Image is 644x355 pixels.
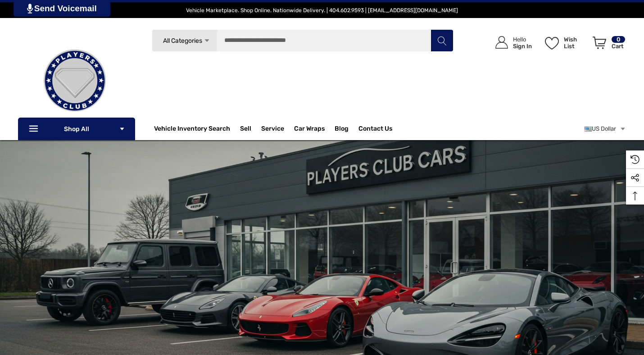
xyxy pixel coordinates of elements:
[513,43,532,50] p: Sign In
[119,126,125,132] svg: Icon Arrow Down
[294,120,335,138] a: Car Wraps
[513,36,532,43] p: Hello
[294,125,325,135] span: Car Wraps
[261,125,284,135] a: Service
[358,125,392,135] a: Contact Us
[240,120,261,138] a: Sell
[335,125,349,135] a: Blog
[541,27,589,58] a: Wish List Wish List
[630,155,639,164] svg: Recently Viewed
[495,36,508,49] svg: Icon User Account
[28,124,41,134] svg: Icon Line
[431,29,453,52] button: Search
[152,29,217,52] a: All Categories Icon Arrow Down Icon Arrow Up
[589,27,626,62] a: Cart with 0 items
[30,36,120,126] img: Players Club | Cars For Sale
[626,191,644,200] svg: Top
[593,36,606,49] svg: Review Your Cart
[485,27,536,58] a: Sign in
[204,37,210,44] svg: Icon Arrow Down
[612,43,625,50] p: Cart
[545,37,559,50] svg: Wish List
[27,4,33,14] img: PjwhLS0gR2VuZXJhdG9yOiBHcmF2aXQuaW8gLS0+PHN2ZyB4bWxucz0iaHR0cDovL3d3dy53My5vcmcvMjAwMC9zdmciIHhtb...
[630,173,639,182] svg: Social Media
[186,7,458,14] span: Vehicle Marketplace. Shop Online. Nationwide Delivery. | 404.602.9593 | [EMAIL_ADDRESS][DOMAIN_NAME]
[585,120,626,138] a: USD
[240,125,251,135] span: Sell
[154,125,230,135] a: Vehicle Inventory Search
[163,37,202,45] span: All Categories
[564,36,588,50] p: Wish List
[612,36,625,43] p: 0
[18,118,135,140] p: Shop All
